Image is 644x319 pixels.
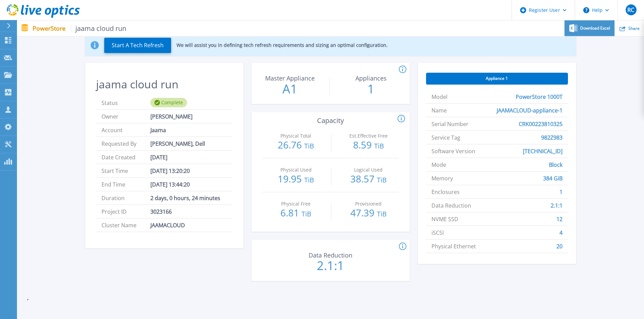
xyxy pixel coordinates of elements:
p: PowerStore [33,24,127,32]
span: [DATE] 13:44:20 [150,178,190,191]
span: Cluster Name [102,218,150,232]
button: Start A Tech Refresh [104,38,171,53]
span: Requested By [102,137,150,150]
span: TiB [304,175,314,184]
span: Enclosures [431,185,460,198]
p: Physical Used [267,167,325,172]
p: 2.1:1 [293,260,369,272]
span: [PERSON_NAME], Dell [150,137,205,150]
span: 20 [556,240,563,253]
span: 2.1:1 [551,199,563,212]
span: Project ID [102,205,150,218]
span: RC [627,7,634,13]
span: Jaama [150,123,166,137]
span: Duration [102,191,150,205]
span: TiB [304,141,314,150]
p: Physical Total [267,134,325,138]
span: 384 GiB [543,172,563,185]
span: TiB [377,209,387,218]
span: Data Reduction [431,199,471,212]
span: [PERSON_NAME] [150,110,192,123]
span: [DATE] 13:20:20 [150,164,190,177]
p: Physical Free [267,201,325,206]
span: Memory [431,172,453,185]
div: Complete [150,98,187,107]
span: Model [431,90,447,103]
span: NVME SSD [431,212,458,226]
span: Physical Ethernet [431,240,476,253]
span: iSCSI [431,226,444,239]
p: Master Appliance [254,75,326,81]
span: Mode [431,158,446,171]
span: 12 [556,212,563,226]
span: TiB [301,209,311,218]
span: Start Time [102,164,150,177]
p: 6.81 [266,208,327,219]
span: 4 [559,226,563,239]
span: Name [431,104,447,117]
span: [TECHNICAL_ID] [523,144,563,158]
span: 982Z983 [541,131,563,144]
span: Software Version [431,144,475,158]
span: 2 days, 0 hours, 24 minutes [150,191,220,205]
p: We will assist you in defining tech refresh requirements and sizing an optimal configuration. [177,42,388,48]
p: 19.95 [266,174,327,185]
span: Owner [102,110,150,123]
span: Serial Number [431,117,468,130]
span: PowerStore 1000T [516,90,563,103]
p: 26.76 [266,140,327,151]
span: JAAMACLOUD [150,218,185,232]
span: Date Created [102,150,150,164]
span: Block [549,158,563,171]
span: [DATE] [150,150,167,164]
span: Service Tag [431,131,460,144]
p: Logical Used [340,167,397,172]
span: Status [102,96,150,109]
p: Est.Effective Free [340,134,397,138]
p: Data Reduction [294,252,367,258]
p: 1 [333,83,409,95]
span: Share [628,26,640,31]
span: TiB [374,141,384,150]
p: 38.57 [338,174,399,185]
span: End Time [102,178,150,191]
span: JAAMACLOUD-appliance-1 [497,104,563,117]
p: 47.39 [338,208,399,219]
span: 1 [559,185,563,198]
span: 3023166 [150,205,172,218]
p: 8.59 [338,140,399,151]
span: jaama cloud run [71,24,127,32]
h2: jaama cloud run [96,78,233,91]
span: Appliance 1 [486,76,508,81]
p: Provisioned [340,201,397,206]
p: A1 [252,83,328,95]
span: Account [102,123,150,137]
span: TiB [377,175,387,184]
span: CRK00223810325 [519,117,563,130]
span: Download Excel [580,26,610,30]
p: Appliances [335,75,407,81]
